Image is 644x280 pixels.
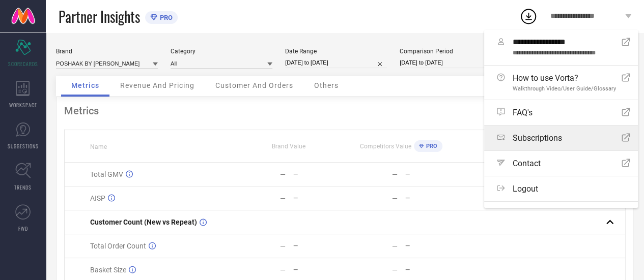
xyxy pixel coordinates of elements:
a: Subscriptions [484,126,638,150]
div: — [405,171,457,178]
span: Revenue And Pricing [120,81,194,89]
span: SCORECARDS [8,60,38,68]
span: PRO [424,143,437,149]
span: WORKSPACE [9,101,37,109]
div: Open download list [519,7,538,25]
span: FWD [18,225,28,232]
div: Brand [56,48,158,55]
div: — [280,266,286,274]
div: — [293,242,345,250]
div: Metrics [64,105,626,117]
div: Comparison Period [400,48,501,55]
input: Select comparison period [400,57,501,68]
div: — [405,195,457,202]
span: PRO [157,14,173,21]
div: — [392,194,398,202]
span: Competitors Value [360,143,411,150]
span: Customer Count (New vs Repeat) [90,218,197,226]
div: — [392,242,398,250]
span: Logout [513,184,538,194]
div: — [293,266,345,273]
span: Total Order Count [90,242,146,250]
span: Brand Value [272,143,305,150]
div: — [280,242,286,250]
div: — [392,170,398,178]
span: Basket Size [90,266,126,274]
div: — [392,266,398,274]
span: TRENDS [14,183,32,191]
span: Walkthrough Video/User Guide/Glossary [513,85,616,92]
span: Metrics [71,81,99,89]
span: Others [314,81,339,89]
div: Category [171,48,272,55]
input: Select date range [285,57,387,68]
span: AISP [90,194,105,202]
div: — [405,242,457,250]
div: — [293,171,345,178]
span: Total GMV [90,170,123,178]
a: FAQ's [484,100,638,125]
span: Name [90,143,107,150]
div: — [405,266,457,273]
div: — [280,194,286,202]
a: How to use Vorta?Walkthrough Video/User Guide/Glossary [484,66,638,100]
span: Customer And Orders [215,81,293,89]
div: — [293,195,345,202]
span: Contact [513,159,541,168]
span: Partner Insights [59,6,140,27]
span: Subscriptions [513,133,562,143]
span: SUGGESTIONS [8,142,39,150]
span: FAQ's [513,108,533,117]
div: — [280,170,286,178]
div: Date Range [285,48,387,55]
a: Contact [484,151,638,176]
span: How to use Vorta? [513,73,616,83]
